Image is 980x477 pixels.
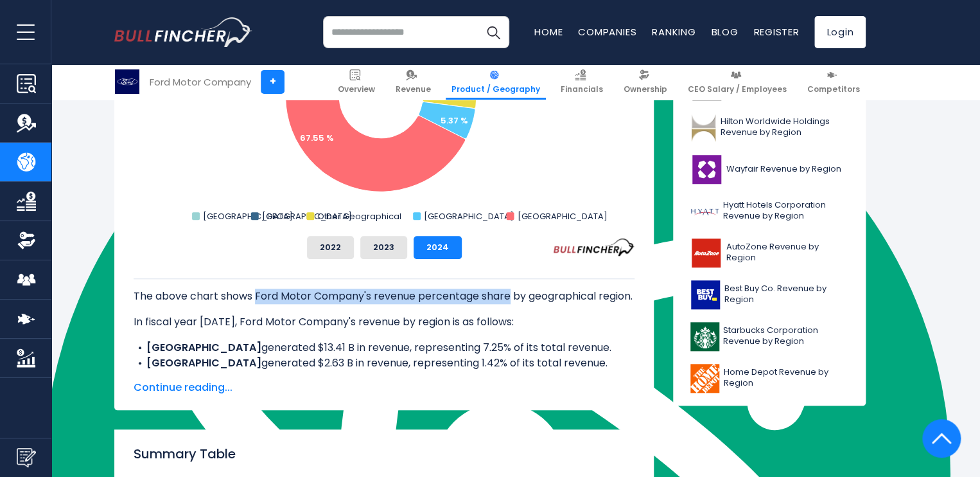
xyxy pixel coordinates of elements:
[683,361,856,396] a: Home Depot Revenue by Region
[300,132,334,144] text: 67.55 %
[134,289,634,304] p: The above chart shows Ford Motor Company's revenue percentage share by geographical region.
[262,210,352,222] text: [GEOGRAPHIC_DATA]
[261,70,284,94] a: +
[517,210,607,222] text: [GEOGRAPHIC_DATA]
[682,64,792,100] a: CEO Salary / Employees
[317,210,401,222] text: Other Geographical
[683,152,856,187] a: Wayfair Revenue by Region
[683,194,856,229] a: Hyatt Hotels Corporation Revenue by Region
[134,380,634,395] span: Continue reading...
[451,84,540,94] span: Product / Geography
[690,322,719,351] img: SBUX logo
[446,64,546,100] a: Product / Geography
[690,239,722,267] img: AZO logo
[690,364,720,393] img: HD logo
[360,236,407,259] button: 2023
[115,69,139,94] img: F logo
[624,84,667,94] span: Ownership
[134,371,634,386] li: generated $34.04 B in revenue, representing 18.4% of its total revenue.
[134,314,634,330] p: In fiscal year [DATE], Ford Motor Company's revenue by region is as follows:
[114,17,252,47] a: Go to homepage
[477,16,509,48] button: Search
[134,355,634,371] li: generated $2.63 B in revenue, representing 1.42% of its total revenue.
[724,367,848,389] span: Home Depot Revenue by Region
[683,110,856,145] a: Hilton Worldwide Holdings Revenue by Region
[338,84,375,94] span: Overview
[814,16,866,48] a: Login
[726,242,848,264] span: AutoZone Revenue by Region
[711,25,738,39] a: Blog
[801,64,866,100] a: Competitors
[618,64,673,100] a: Ownership
[414,236,462,259] button: 2024
[203,210,293,222] text: [GEOGRAPHIC_DATA]
[146,371,252,386] b: Other Geographical
[683,319,856,354] a: Starbucks Corporation Revenue by Region
[424,210,514,222] text: [GEOGRAPHIC_DATA]
[721,116,848,138] span: Hilton Worldwide Holdings Revenue by Region
[690,113,717,142] img: HLT logo
[753,25,799,39] a: Register
[723,200,848,222] span: Hyatt Hotels Corporation Revenue by Region
[807,84,860,94] span: Competitors
[17,231,36,250] img: Ownership
[114,17,252,47] img: bullfincher logo
[332,64,381,100] a: Overview
[134,340,634,355] li: generated $13.41 B in revenue, representing 7.25% of its total revenue.
[690,197,719,226] img: H logo
[690,155,722,184] img: W logo
[390,64,437,100] a: Revenue
[726,164,841,175] span: Wayfair Revenue by Region
[652,25,696,39] a: Ranking
[688,84,787,94] span: CEO Salary / Employees
[724,283,848,305] span: Best Buy Co. Revenue by Region
[534,25,563,39] a: Home
[561,84,603,94] span: Financials
[441,114,468,127] text: 5.37 %
[150,75,251,89] div: Ford Motor Company
[578,25,636,39] a: Companies
[555,64,609,100] a: Financials
[690,280,721,309] img: BBY logo
[396,84,431,94] span: Revenue
[683,235,856,271] a: AutoZone Revenue by Region
[307,236,354,259] button: 2022
[723,325,848,347] span: Starbucks Corporation Revenue by Region
[134,444,634,464] h2: Summary Table
[146,355,261,370] b: [GEOGRAPHIC_DATA]
[146,340,261,355] b: [GEOGRAPHIC_DATA]
[683,277,856,312] a: Best Buy Co. Revenue by Region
